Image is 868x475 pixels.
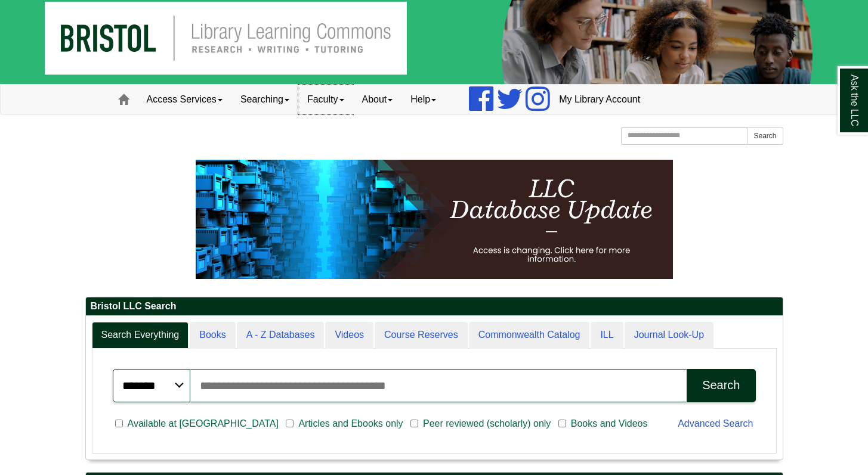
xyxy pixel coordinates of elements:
a: Books [190,322,235,349]
span: Articles and Ebooks only [294,417,407,431]
div: Search [702,378,740,392]
input: Articles and Ebooks only [286,418,294,429]
a: ILL [591,322,623,349]
a: A - Z Databases [237,322,325,349]
img: HTML tutorial [196,160,673,279]
a: Searching [231,85,298,114]
span: Peer reviewed (scholarly) only [418,417,555,431]
input: Peer reviewed (scholarly) only [410,418,418,429]
a: Course Reserves [375,322,468,349]
a: Advanced Search [678,418,753,429]
span: Available at [GEOGRAPHIC_DATA] [123,417,283,431]
h2: Bristol LLC Search [86,297,783,316]
a: Commonwealth Catalog [469,322,590,349]
button: Search [747,127,783,145]
a: Access Services [138,85,231,114]
button: Search [687,369,755,402]
a: My Library Account [550,85,649,114]
span: Books and Videos [566,417,653,431]
a: About [353,85,402,114]
a: Help [401,85,445,114]
a: Search Everything [92,322,189,349]
a: Faculty [298,85,353,114]
a: Videos [325,322,373,349]
a: Journal Look-Up [625,322,713,349]
input: Available at [GEOGRAPHIC_DATA] [115,418,123,429]
input: Books and Videos [558,418,566,429]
